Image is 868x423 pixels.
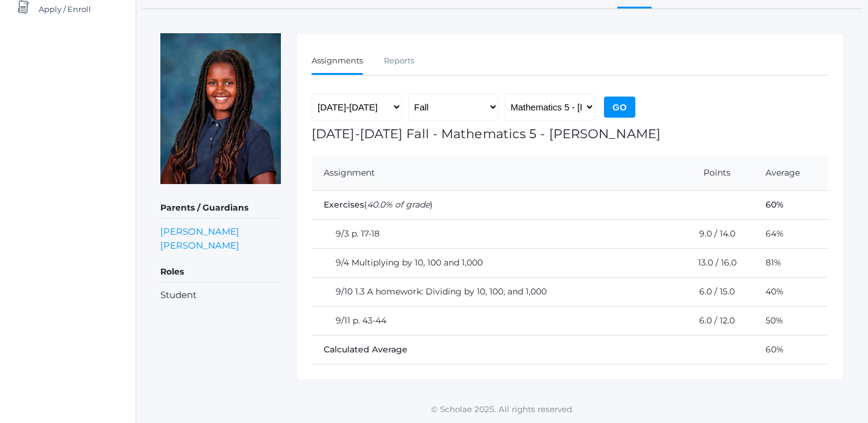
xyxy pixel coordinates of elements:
[367,199,430,210] em: 40.0% of grade
[312,156,672,191] th: Assignment
[324,199,364,210] span: Exercises
[672,248,753,277] td: 13.0 / 16.0
[312,219,672,248] td: 9/3 p. 17-18
[160,262,281,282] h5: Roles
[160,198,281,218] h5: Parents / Guardians
[312,49,363,75] a: Assignments
[672,219,753,248] td: 9.0 / 14.0
[312,127,828,141] h1: [DATE]-[DATE] Fall - Mathematics 5 - [PERSON_NAME]
[753,306,828,335] td: 50%
[604,97,635,118] input: Go
[160,224,239,238] a: [PERSON_NAME]
[160,238,239,252] a: [PERSON_NAME]
[312,335,753,364] td: Calculated Average
[753,248,828,277] td: 81%
[384,49,414,73] a: Reports
[136,403,868,415] p: © Scholae 2025. All rights reserved.
[160,33,281,184] img: Norah Hosking
[312,277,672,306] td: 9/10 1.3 A homework: Dividing by 10, 100, and 1,000
[672,277,753,306] td: 6.0 / 15.0
[672,306,753,335] td: 6.0 / 12.0
[753,190,828,219] td: 60%
[160,288,281,302] li: Student
[753,156,828,191] th: Average
[312,190,753,219] td: ( )
[312,248,672,277] td: 9/4 Multiplying by 10, 100 and 1,000
[753,277,828,306] td: 40%
[753,335,828,364] td: 60%
[672,156,753,191] th: Points
[753,219,828,248] td: 64%
[312,306,672,335] td: 9/11 p. 43-44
